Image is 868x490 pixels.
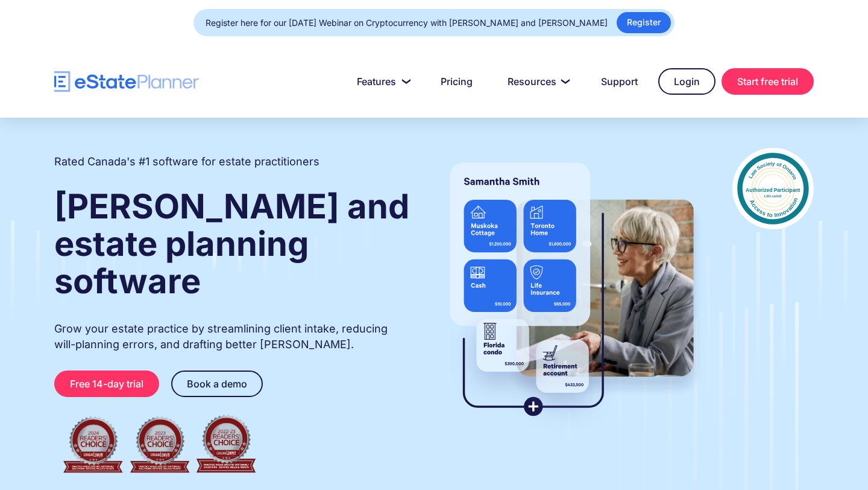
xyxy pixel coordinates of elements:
[426,69,487,94] a: Pricing
[54,71,199,92] a: home
[493,69,580,94] a: Resources
[54,186,409,302] strong: [PERSON_NAME] and estate planning software
[171,371,263,397] a: Book a demo
[722,68,814,95] a: Start free trial
[54,371,159,397] a: Free 14-day trial
[206,14,608,31] div: Register here for our [DATE] Webinar on Cryptocurrency with [PERSON_NAME] and [PERSON_NAME]
[54,154,319,170] h2: Rated Canada's #1 software for estate practitioners
[54,321,411,352] p: Grow your estate practice by streamlining client intake, reducing will-planning errors, and draft...
[617,12,671,33] a: Register
[658,68,715,95] a: Login
[587,69,652,94] a: Support
[342,69,420,94] a: Features
[435,148,708,431] img: estate planner showing wills to their clients, using eState Planner, a leading estate planning so...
